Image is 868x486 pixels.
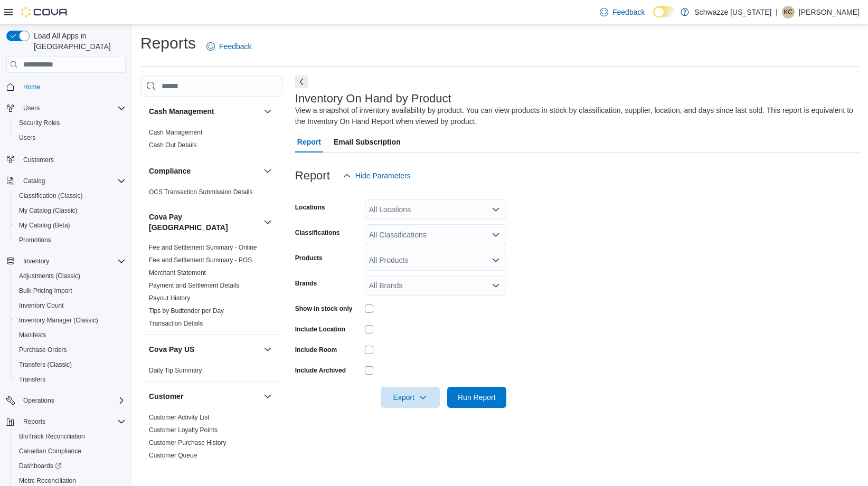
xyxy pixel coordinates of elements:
[11,429,130,444] button: BioTrack Reconciliation
[15,445,86,458] a: Canadian Compliance
[11,372,130,387] button: Transfers
[149,344,259,355] button: Cova Pay US
[149,294,190,302] a: Payout History
[149,188,253,196] a: OCS Transaction Submission Details
[11,298,130,313] button: Inventory Count
[19,360,72,369] span: Transfers (Classic)
[492,231,500,239] button: Open list of options
[261,216,274,228] button: Cova Pay [GEOGRAPHIC_DATA]
[149,141,197,149] a: Cash Out Details
[11,233,130,247] button: Promotions
[295,92,451,105] h3: Inventory On Hand by Product
[15,329,126,341] span: Manifests
[149,391,259,402] button: Customer
[295,304,353,313] label: Show in stock only
[261,165,274,177] button: Compliance
[11,342,130,357] button: Purchase Orders
[19,316,98,325] span: Inventory Manager (Classic)
[19,255,53,268] button: Inventory
[15,329,50,341] a: Manifests
[295,346,337,354] label: Include Room
[15,344,71,356] a: Purchase Orders
[149,344,194,355] h3: Cova Pay US
[19,255,126,268] span: Inventory
[149,367,202,374] a: Daily Tip Summary
[15,344,126,356] span: Purchase Orders
[2,254,130,269] button: Inventory
[15,117,126,129] span: Security Roles
[19,119,60,127] span: Security Roles
[11,130,130,145] button: Users
[23,83,40,91] span: Home
[140,33,196,54] h1: Reports
[149,106,259,117] button: Cash Management
[11,283,130,298] button: Bulk Pricing Import
[447,387,506,408] button: Run Report
[23,104,40,112] span: Users
[149,269,206,277] a: Merchant Statement
[19,81,44,93] a: Home
[2,174,130,188] button: Catalog
[338,165,415,186] button: Hide Parameters
[11,459,130,473] a: Dashboards
[297,131,321,153] span: Report
[202,36,256,57] a: Feedback
[19,175,49,187] button: Catalog
[15,358,126,371] span: Transfers (Classic)
[19,415,126,428] span: Reports
[295,279,317,288] label: Brands
[15,270,126,282] span: Adjustments (Classic)
[19,80,126,93] span: Home
[295,169,330,182] h3: Report
[458,392,496,403] span: Run Report
[149,129,202,136] a: Cash Management
[776,6,778,18] p: |
[15,234,55,246] a: Promotions
[612,7,645,17] span: Feedback
[381,387,440,408] button: Export
[261,343,274,356] button: Cova Pay US
[15,460,65,472] a: Dashboards
[15,284,126,297] span: Bulk Pricing Import
[15,204,126,217] span: My Catalog (Classic)
[15,234,126,246] span: Promotions
[19,447,81,455] span: Canadian Compliance
[149,212,259,233] button: Cova Pay [GEOGRAPHIC_DATA]
[295,366,346,375] label: Include Archived
[30,31,126,52] span: Load All Apps in [GEOGRAPHIC_DATA]
[2,151,130,167] button: Customers
[19,394,59,407] button: Operations
[15,358,76,371] a: Transfers (Classic)
[295,105,854,127] div: View a snapshot of inventory availability by product. You can view products in stock by classific...
[11,218,130,233] button: My Catalog (Beta)
[149,256,252,264] a: Fee and Settlement Summary - POS
[149,166,259,176] button: Compliance
[261,390,274,403] button: Customer
[149,320,203,327] a: Transaction Details
[15,219,74,232] a: My Catalog (Beta)
[295,228,340,237] label: Classifications
[11,203,130,218] button: My Catalog (Classic)
[19,432,85,441] span: BioTrack Reconciliation
[11,188,130,203] button: Classification (Classic)
[15,299,68,312] a: Inventory Count
[799,6,860,18] p: [PERSON_NAME]
[11,313,130,328] button: Inventory Manager (Classic)
[653,17,654,18] span: Dark Mode
[19,477,76,485] span: Metrc Reconciliation
[15,219,126,232] span: My Catalog (Beta)
[19,346,67,354] span: Purchase Orders
[21,7,69,17] img: Cova
[19,394,126,407] span: Operations
[149,439,227,446] a: Customer Purchase History
[149,414,210,421] a: Customer Activity List
[653,6,675,17] input: Dark Mode
[295,325,345,333] label: Include Location
[19,102,126,115] span: Users
[782,6,795,18] div: Katherine Condit
[596,2,649,23] a: Feedback
[15,189,87,202] a: Classification (Classic)
[15,430,126,443] span: BioTrack Reconciliation
[784,6,793,18] span: KC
